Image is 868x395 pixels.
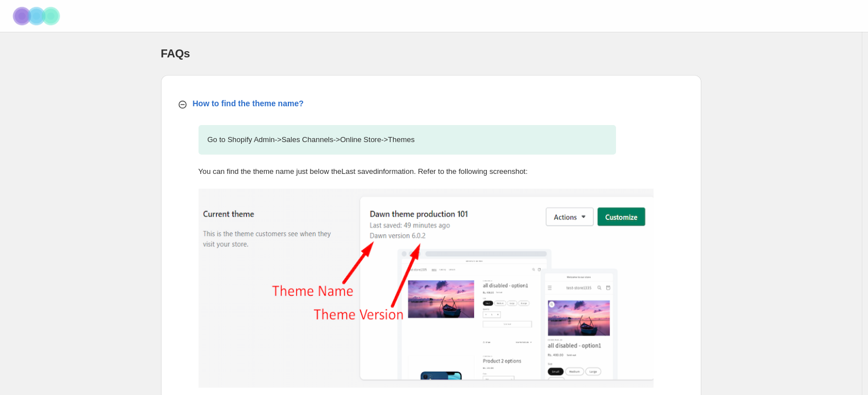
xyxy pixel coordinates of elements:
[199,125,616,155] p: Go to Shopify Admin -> Sales Channels -> Online Store -> Themes
[161,47,190,60] span: FAQs
[199,166,616,177] p: You can find the theme name just below the Last saved information. Refer to the following screens...
[170,93,692,114] button: How to find the theme name?
[193,98,304,109] p: How to find the theme name?
[199,189,654,388] img: find-theme-name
